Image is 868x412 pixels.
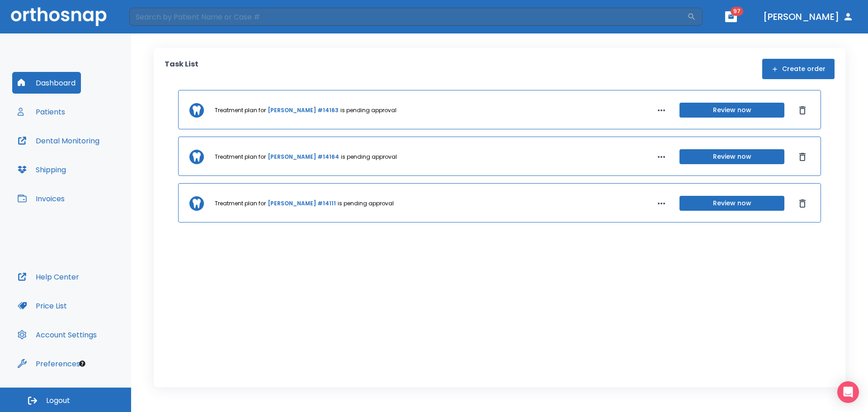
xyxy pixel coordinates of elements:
[679,196,784,211] button: Review now
[215,106,266,114] p: Treatment plan for
[215,199,266,208] p: Treatment plan for
[165,59,198,79] p: Task List
[12,295,72,317] button: Price List
[268,199,336,208] a: [PERSON_NAME] #14111
[837,381,859,403] div: Open Intercom Messenger
[762,59,835,79] button: Create order
[268,106,339,114] a: [PERSON_NAME] #14163
[268,153,339,161] a: [PERSON_NAME] #14164
[12,188,70,209] button: Invoices
[731,7,743,16] span: 97
[12,324,102,346] button: Account Settings
[795,103,810,118] button: Dismiss
[215,153,266,161] p: Treatment plan for
[795,196,810,211] button: Dismiss
[338,199,394,208] p: is pending approval
[78,360,86,368] div: Tooltip anchor
[12,101,71,123] button: Patients
[129,8,687,26] input: Search by Patient Name or Case #
[795,150,810,164] button: Dismiss
[341,153,397,161] p: is pending approval
[12,159,71,180] button: Shipping
[12,130,105,152] button: Dental Monitoring
[12,266,85,288] button: Help Center
[46,396,70,406] span: Logout
[679,103,784,118] button: Review now
[12,353,85,374] button: Preferences
[12,72,81,94] button: Dashboard
[11,7,107,26] img: Orthosnap
[759,9,857,25] button: [PERSON_NAME]
[340,106,396,114] p: is pending approval
[679,149,784,164] button: Review now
